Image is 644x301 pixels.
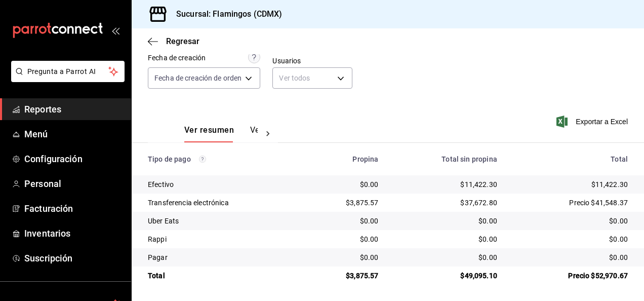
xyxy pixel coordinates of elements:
button: Regresar [148,36,199,46]
div: $0.00 [513,234,628,244]
div: $0.00 [314,216,379,226]
div: $0.00 [314,252,379,262]
div: $37,672.80 [394,198,497,208]
div: Propina [314,155,379,163]
div: $0.00 [394,252,497,262]
span: Pregunta a Parrot AI [27,66,109,77]
font: Personal [24,178,61,189]
label: Usuarios [272,57,352,64]
font: Tipo de pago [148,155,191,163]
font: Ver resumen [184,125,234,135]
div: Transferencia electrónica [148,198,298,208]
button: Ver pagos [250,125,288,142]
font: Facturación [24,203,73,214]
div: Efectivo [148,179,298,190]
font: Inventarios [24,228,70,239]
div: Precio $52,970.67 [513,271,628,281]
div: Pagar [148,252,298,262]
div: Total sin propina [394,155,497,163]
a: Pregunta a Parrot AI [7,73,125,84]
div: Uber Eats [148,216,298,226]
div: $3,875.57 [314,271,379,281]
div: $0.00 [314,234,379,244]
button: Exportar a Excel [558,116,628,128]
div: Total [513,155,628,163]
div: $0.00 [314,179,379,190]
font: Reportes [24,104,61,115]
button: open_drawer_menu [111,26,119,34]
span: Regresar [166,36,199,46]
button: Pregunta a Parrot AI [11,61,125,82]
div: $0.00 [394,216,497,226]
div: $49,095.10 [394,271,497,281]
div: $0.00 [394,234,497,244]
div: Total [148,271,298,281]
div: Precio $41,548.37 [513,198,628,208]
div: Fecha de creación [148,53,206,63]
font: Suscripción [24,253,72,264]
font: Exportar a Excel [576,118,628,126]
h3: Sucursal: Flamingos (CDMX) [168,8,282,20]
div: Rappi [148,234,298,244]
div: $0.00 [513,216,628,226]
font: Menú [24,129,48,139]
div: Ver todos [272,67,352,89]
div: Pestañas de navegación [184,125,258,142]
div: $0.00 [513,252,628,262]
span: Fecha de creación de orden [154,73,241,83]
div: $3,875.57 [314,198,379,208]
div: $11,422.30 [394,179,497,190]
font: Configuración [24,154,83,164]
svg: Los pagos realizados con Pay y otras terminales son montos brutos. [199,156,206,163]
div: $11,422.30 [513,179,628,190]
